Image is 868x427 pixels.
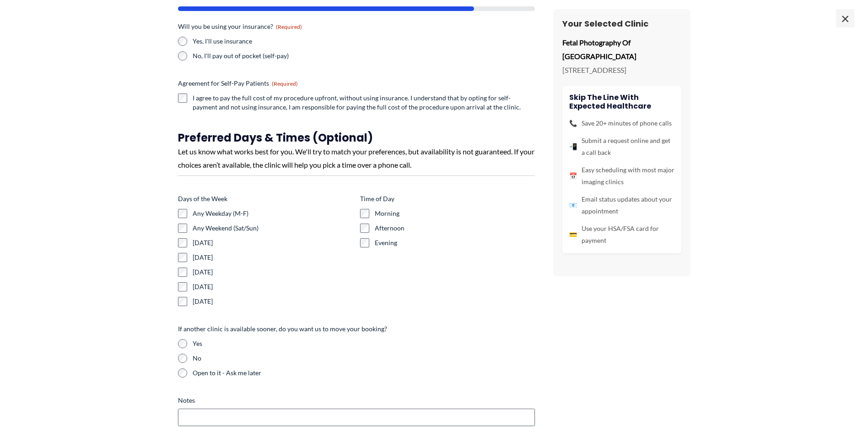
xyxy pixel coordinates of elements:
legend: Days of the Week [178,194,227,203]
label: No, I'll pay out of pocket (self-pay) [193,51,353,60]
label: [DATE] [193,297,353,306]
li: Submit a request online and get a call back [569,135,674,159]
label: No [193,354,535,363]
li: Save 20+ minutes of phone calls [569,117,674,129]
label: Morning [375,209,535,218]
label: Open to it - Ask me later [193,368,535,378]
label: Yes [193,339,535,348]
span: (Required) [276,23,302,30]
span: 📧 [569,199,577,211]
label: [DATE] [193,268,353,277]
span: 📞 [569,117,577,129]
label: [DATE] [193,238,353,247]
span: 💳 [569,229,577,241]
label: Yes, I'll use insurance [193,37,353,46]
span: × [836,9,854,27]
legend: Time of Day [360,194,394,203]
span: 📅 [569,170,577,182]
legend: If another clinic is available sooner, do you want us to move your booking? [178,324,387,334]
label: Evening [375,238,535,247]
label: I agree to pay the full cost of my procedure upfront, without using insurance. I understand that ... [193,93,535,112]
label: [DATE] [193,282,353,291]
legend: Agreement for Self-Pay Patients [178,79,298,88]
div: Let us know what works best for you. We'll try to match your preferences, but availability is not... [178,145,535,172]
label: Any Weekday (M-F) [193,209,353,218]
label: Any Weekend (Sat/Sun) [193,224,353,233]
label: Notes [178,396,535,405]
li: Easy scheduling with most major imaging clinics [569,164,674,188]
span: (Required) [272,80,298,87]
h3: Your Selected Clinic [562,18,681,29]
h3: Preferred Days & Times (Optional) [178,131,535,145]
span: 📲 [569,141,577,153]
p: Fetal Photography Of [GEOGRAPHIC_DATA] [562,36,681,63]
label: [DATE] [193,253,353,262]
p: [STREET_ADDRESS] [562,63,681,77]
h4: Skip the line with Expected Healthcare [569,93,674,110]
label: Afternoon [375,224,535,233]
legend: Will you be using your insurance? [178,22,302,31]
li: Email status updates about your appointment [569,193,674,217]
li: Use your HSA/FSA card for payment [569,223,674,246]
